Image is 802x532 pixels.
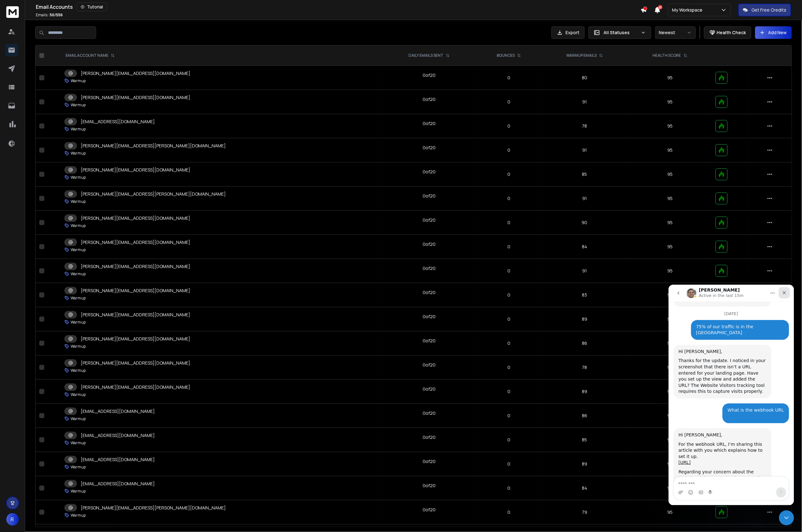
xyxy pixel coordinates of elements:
div: 0 of 20 [423,145,436,151]
div: 0 of 20 [423,169,436,175]
p: Get Free Credits [752,7,787,13]
p: Warmup [71,199,86,204]
td: 86 [541,404,629,428]
p: 0 [481,485,537,491]
td: 95 [628,283,712,307]
button: Get Free Credits [739,4,791,16]
div: EMAIL ACCOUNT NAME [66,53,115,58]
p: 0 [481,123,537,129]
p: Warmup [71,271,86,277]
span: R [6,513,19,526]
textarea: Message… [5,192,120,203]
td: 91 [541,138,629,162]
td: 95 [628,114,712,138]
p: Warmup [71,344,86,349]
td: 89 [541,307,629,331]
p: 0 [481,461,537,467]
td: 86 [541,331,629,356]
p: Warmup [71,127,86,132]
button: Upload attachment [10,205,15,210]
td: 95 [628,66,712,90]
div: 0 of 20 [423,313,436,320]
p: [EMAIL_ADDRESS][DOMAIN_NAME] [81,408,155,414]
td: 80 [541,66,629,90]
div: 0 of 20 [423,96,436,103]
td: 84 [541,476,629,500]
div: Email Accounts [36,3,641,11]
button: Send a message… [108,203,118,213]
p: Emails : [36,13,63,18]
p: 0 [481,340,537,346]
div: 0 of 20 [423,217,436,223]
div: Raj says… [5,144,121,233]
button: Add New [755,26,792,39]
p: DAILY EMAILS SENT [409,53,443,58]
p: 0 [481,171,537,177]
p: [PERSON_NAME][EMAIL_ADDRESS][DOMAIN_NAME] [81,94,190,101]
p: [EMAIL_ADDRESS][DOMAIN_NAME] [81,432,155,439]
button: Emoji picker [20,205,25,210]
p: [PERSON_NAME][EMAIL_ADDRESS][DOMAIN_NAME] [81,287,190,294]
div: 0 of 20 [423,410,436,416]
button: Health Check [704,26,751,39]
div: Regarding your concern about the Website Visitors not showing correctly, I’ve shared this with ou... [10,184,98,215]
div: Hi [PERSON_NAME],For the webhook URL, I’m sharing this article with you which explains how to set... [5,144,103,219]
p: Warmup [71,368,86,373]
p: [PERSON_NAME][EMAIL_ADDRESS][PERSON_NAME][DOMAIN_NAME] [81,505,226,511]
td: 95 [628,356,712,380]
td: 95 [628,259,712,283]
p: HEALTH SCORE [653,53,681,58]
div: 0 of 20 [423,265,436,271]
p: [PERSON_NAME][EMAIL_ADDRESS][DOMAIN_NAME] [81,384,190,390]
p: Health Check [717,29,746,36]
p: 0 [481,75,537,81]
p: [PERSON_NAME][EMAIL_ADDRESS][DOMAIN_NAME] [81,215,190,221]
p: 0 [481,219,537,226]
button: Gif picker [30,205,35,210]
p: Warmup [71,320,86,325]
p: Warmup [71,440,86,445]
p: [PERSON_NAME][EMAIL_ADDRESS][PERSON_NAME][DOMAIN_NAME] [81,143,226,149]
p: 0 [481,268,537,274]
td: 95 [628,307,712,331]
p: [PERSON_NAME][EMAIL_ADDRESS][DOMAIN_NAME] [81,167,190,173]
div: 0 of 20 [423,458,436,465]
td: 95 [628,162,712,187]
p: [PERSON_NAME][EMAIL_ADDRESS][DOMAIN_NAME] [81,360,190,366]
td: 95 [628,235,712,259]
td: 95 [628,428,712,452]
p: Warmup [71,151,86,156]
p: Warmup [71,223,86,228]
td: 95 [628,211,712,235]
td: 85 [541,428,629,452]
td: 95 [628,380,712,404]
p: Warmup [71,103,86,108]
button: Tutorial [77,3,107,11]
td: 78 [541,114,629,138]
td: 83 [541,283,629,307]
div: 0 of 20 [423,507,436,513]
td: 91 [541,187,629,211]
button: Export [551,26,585,39]
p: 0 [481,413,537,419]
p: [PERSON_NAME][EMAIL_ADDRESS][DOMAIN_NAME] [81,263,190,270]
p: Warmup [71,465,86,470]
td: 89 [541,452,629,476]
td: 95 [628,187,712,211]
td: 79 [541,500,629,524]
p: Warmup [71,78,86,83]
p: [PERSON_NAME][EMAIL_ADDRESS][DOMAIN_NAME] [81,239,190,245]
p: 0 [481,195,537,202]
p: WARMUP EMAILS [566,53,597,58]
p: My Workspace [672,7,705,13]
td: 95 [628,500,712,524]
span: 50 / 556 [50,12,63,18]
td: 95 [628,331,712,356]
